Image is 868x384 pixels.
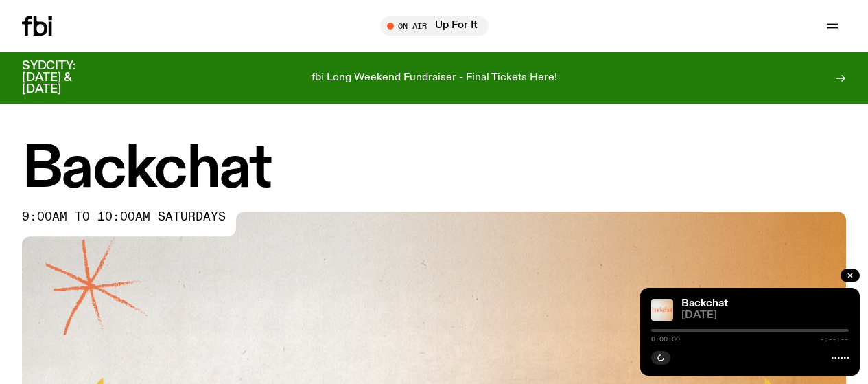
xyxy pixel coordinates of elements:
span: 0:00:00 [651,336,680,343]
p: fbi Long Weekend Fundraiser - Final Tickets Here! [312,72,557,84]
button: On AirUp For It [380,16,489,36]
a: Backchat [681,298,728,309]
h3: SYDCITY: [DATE] & [DATE] [22,60,110,95]
span: -:--:-- [820,336,849,343]
span: 9:00am to 10:00am saturdays [22,212,226,223]
h1: Backchat [22,142,846,198]
span: [DATE] [681,310,849,321]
